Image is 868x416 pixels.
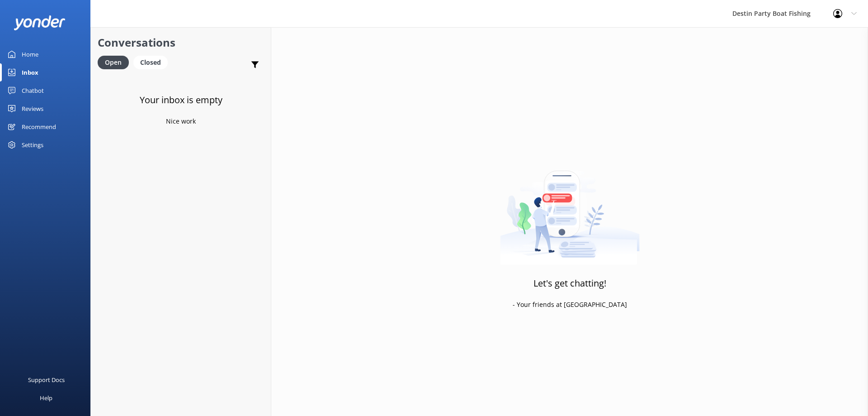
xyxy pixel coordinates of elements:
[166,116,196,126] p: Nice work
[533,276,606,291] h3: Let's get chatting!
[22,63,38,81] div: Inbox
[22,136,43,154] div: Settings
[28,371,65,389] div: Support Docs
[40,389,52,407] div: Help
[133,57,172,67] a: Closed
[133,56,168,69] div: Closed
[22,100,43,118] div: Reviews
[98,56,129,69] div: Open
[22,81,44,100] div: Chatbot
[140,93,222,107] h3: Your inbox is empty
[22,45,38,63] div: Home
[98,34,264,51] h2: Conversations
[22,118,56,136] div: Recommend
[513,300,627,310] p: - Your friends at [GEOGRAPHIC_DATA]
[14,15,66,30] img: yonder-white-logo.png
[98,57,133,67] a: Open
[500,152,640,265] img: artwork of a man stealing a conversation from at giant smartphone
